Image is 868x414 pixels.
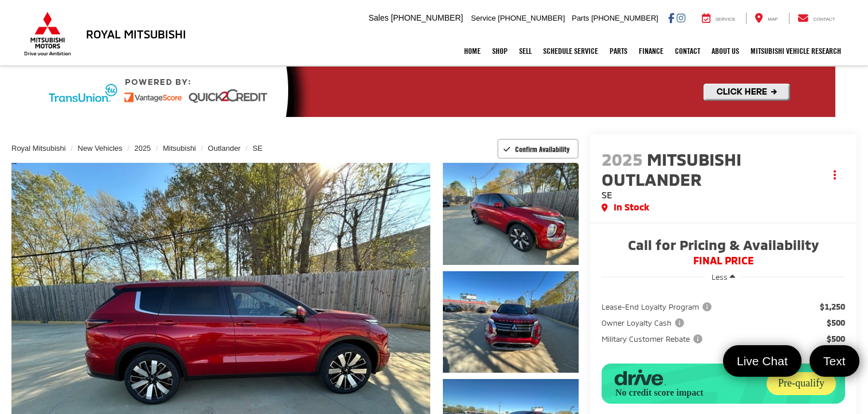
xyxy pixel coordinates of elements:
[498,14,565,22] span: [PHONE_NUMBER]
[602,333,706,345] button: Military Customer Rebate
[716,17,736,22] span: Service
[818,353,851,369] span: Text
[810,345,859,377] a: Text
[712,272,728,282] span: Less
[497,139,579,159] button: Confirm Availability
[602,149,741,189] span: Mitsubishi Outlander
[693,13,744,24] a: Service
[706,37,745,65] a: About Us
[602,333,705,345] span: Military Customer Rebate
[813,17,835,22] span: Contact
[789,13,844,24] a: Contact
[22,11,73,56] img: Mitsubishi
[746,13,786,24] a: Map
[827,333,845,345] span: $500
[443,271,579,373] a: Expand Photo 2
[442,162,580,266] img: 2025 Mitsubishi Outlander SE
[820,301,845,313] span: $1,250
[723,345,802,377] a: Live Chat
[86,28,186,40] h3: Royal Mitsubishi
[368,13,388,22] span: Sales
[668,13,674,22] a: Facebook: Click to visit our Facebook page
[669,37,706,65] a: Contact
[602,255,845,267] span: FINAL PRICE
[614,201,649,214] span: In Stock
[33,67,835,117] img: Quick2Credit
[731,353,794,369] span: Live Chat
[827,317,845,329] span: $500
[471,14,496,22] span: Service
[677,13,685,22] a: Instagram: Click to visit our Instagram page
[572,14,589,22] span: Parts
[768,17,777,22] span: Map
[443,163,579,265] a: Expand Photo 1
[78,144,123,153] a: New Vehicles
[486,37,513,65] a: Shop
[602,238,845,255] span: Call for Pricing & Availability
[633,37,669,65] a: Finance
[391,13,463,22] span: [PHONE_NUMBER]
[602,317,688,329] button: Owner Loyalty Cash
[825,165,845,185] button: Actions
[591,14,658,22] span: [PHONE_NUMBER]
[834,170,836,179] span: dropdown dots
[745,37,847,65] a: Mitsubishi Vehicle Research
[602,317,686,329] span: Owner Loyalty Cash
[163,144,196,153] a: Mitsubishi
[513,37,537,65] a: Sell
[515,144,569,154] span: Confirm Availability
[253,144,262,153] a: SE
[11,144,66,153] a: Royal Mitsubishi
[458,37,486,65] a: Home
[602,301,716,313] button: Lease-End Loyalty Program
[602,149,643,169] span: 2025
[442,270,580,374] img: 2025 Mitsubishi Outlander SE
[602,301,714,313] span: Lease-End Loyalty Program
[604,37,633,65] a: Parts: Opens in a new tab
[602,189,612,200] span: SE
[134,144,151,153] a: 2025
[208,144,241,153] a: Outlander
[706,267,741,287] button: Less
[537,37,604,65] a: Schedule Service: Opens in a new tab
